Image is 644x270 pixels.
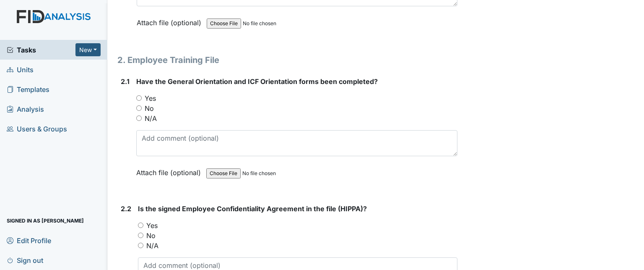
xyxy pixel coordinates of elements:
span: Signed in as [PERSON_NAME] [7,214,84,227]
input: Yes [138,223,143,228]
span: Edit Profile [7,234,51,247]
span: Templates [7,83,49,96]
label: No [145,103,154,113]
label: Attach file (optional) [136,163,204,178]
span: Units [7,63,34,76]
span: Have the General Orientation and ICF Orientation forms been completed? [136,77,378,86]
label: No [146,231,156,241]
a: Tasks [7,45,75,55]
input: No [138,233,143,238]
span: Is the signed Employee Confidentiality Agreement in the file (HIPPA)? [138,204,367,213]
input: N/A [138,243,143,248]
span: Sign out [7,254,43,267]
input: Yes [136,95,142,101]
label: Attach file (optional) [137,13,205,28]
button: New [75,43,101,56]
label: Yes [145,93,156,103]
span: Users & Groups [7,122,67,135]
h1: 2. Employee Training File [117,54,457,66]
label: Yes [146,220,158,231]
span: Analysis [7,102,44,115]
input: No [136,105,142,111]
label: N/A [146,241,158,251]
label: N/A [145,113,157,123]
label: 2.2 [121,204,131,214]
label: 2.1 [121,76,130,87]
input: N/A [136,115,142,121]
